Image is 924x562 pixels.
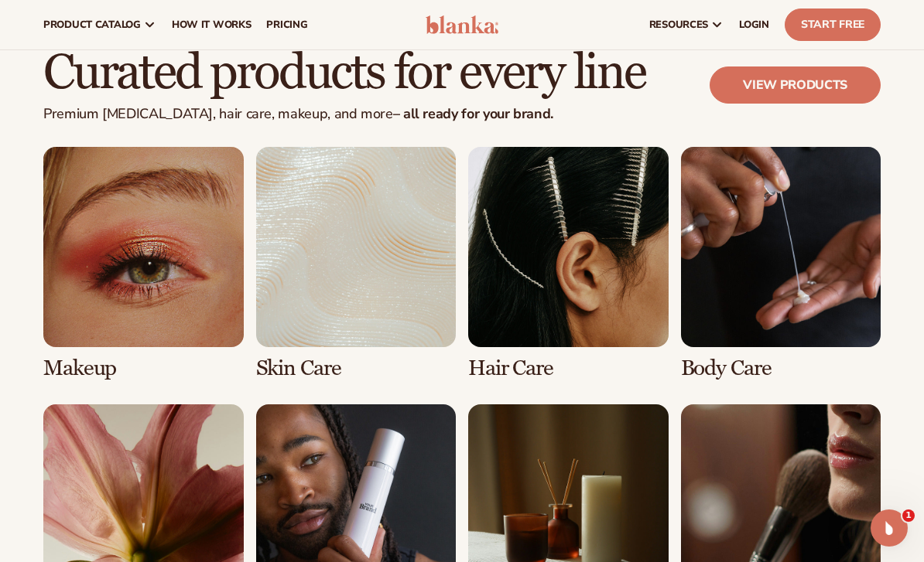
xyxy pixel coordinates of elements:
[43,356,244,380] h3: Makeup
[256,147,457,380] div: 2 / 8
[468,356,669,380] h3: Hair Care
[43,19,141,31] span: product catalog
[468,147,669,380] div: 3 / 8
[43,147,244,380] div: 1 / 8
[710,66,881,104] a: View products
[393,104,553,123] strong: – all ready for your brand.
[681,356,881,380] h3: Body Care
[871,509,908,547] iframe: Intercom live chat
[739,19,769,31] span: LOGIN
[681,147,881,380] div: 4 / 8
[266,19,307,31] span: pricing
[902,509,915,522] span: 1
[43,106,645,123] p: Premium [MEDICAL_DATA], hair care, makeup, and more
[256,356,457,380] h3: Skin Care
[172,19,252,31] span: How It Works
[426,15,498,34] img: logo
[649,19,708,31] span: resources
[43,47,645,99] h2: Curated products for every line
[785,9,881,41] a: Start Free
